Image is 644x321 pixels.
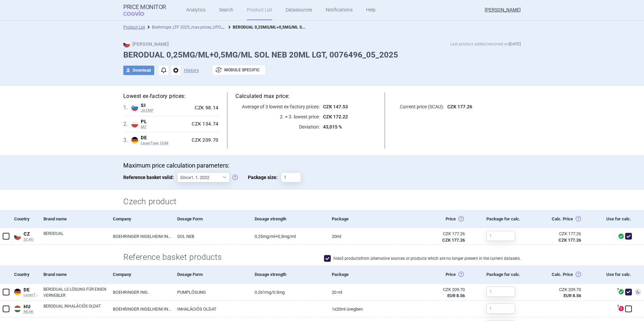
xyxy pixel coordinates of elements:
[486,231,515,241] input: 1
[43,303,108,315] a: BERODUAL INHALÁCIÓS OLDAT
[141,103,192,109] span: SI
[38,210,108,228] div: Brand name
[447,104,472,109] strong: CZK 177.26
[172,228,249,245] a: SOL NEB
[123,120,131,128] span: 2 .
[123,41,169,47] strong: [PERSON_NAME]
[235,113,320,120] p: 2. + 3. lowest price:
[192,105,219,111] div: CZK 98.14
[123,4,166,10] strong: Price Monitor
[235,93,377,100] h5: Calculated max price:
[226,24,307,31] li: BERODUAL 0,25MG/ML+0,5MG/ML SOL NEB 20ML LGT, 0076496_05_2025
[486,304,515,314] input: 1
[108,265,172,284] div: Company
[24,304,38,310] span: HU
[323,104,348,109] strong: CZK 147.53
[213,65,265,75] button: Module specific
[250,228,327,245] a: 0,25MG/ML+0,5MG/ML
[108,210,172,228] div: Company
[43,286,108,298] a: BERODUAL LS LÖSUNG FÜR EINEN VERNEBLER
[123,136,131,144] span: 3 .
[172,210,249,228] div: Dosage Form
[38,265,108,284] div: Brand name
[235,103,320,110] p: Average of 3 lowest ex-factory prices:
[123,172,177,182] span: Reference basket valid:
[250,210,327,228] div: Dosage strength
[324,255,521,262] label: hide 3 products from alternative sources or products which are no longer present in the current d...
[172,284,249,300] a: PUMPLÖSUNG
[447,293,465,298] strong: EUR 8.56
[131,104,138,111] img: Slovenia
[533,210,589,228] div: Calc. Price
[409,287,465,293] div: CZK 209.70
[189,121,219,127] div: CZK 134.74
[14,306,21,312] img: Hungary
[533,265,589,284] div: Calc. Price
[123,10,154,16] span: COGVIO
[172,301,249,317] a: INHALÁCIÓS OLDAT
[123,50,521,60] h1: BERODUAL 0,25MG/ML+0,5MG/ML SOL NEB 20ML LGT, 0076496_05_2025
[123,66,154,75] button: Download
[404,210,481,228] div: Price
[12,265,38,284] div: Country
[409,287,465,299] abbr: SP-CAU-010 Německo
[327,284,404,300] a: 20 ml
[24,287,38,293] span: DE
[12,286,38,297] a: DEDELauerTaxe CGM
[409,231,465,237] div: CZK 177.26
[250,265,327,284] div: Dosage strength
[327,301,404,317] a: 1x20ml üvegben
[172,265,249,284] div: Dosage Form
[558,238,581,243] strong: CZK 177.26
[131,121,138,128] img: Poland
[108,284,172,300] a: BOEHRINGER ING.
[233,24,372,30] strong: BERODUAL 0,25MG/ML+0,5MG/ML SOL NEB 20ML LGT, 0076496_05_2025
[177,172,230,182] select: Reference basket valid:
[533,228,589,246] a: CZK 177.26CZK 177.26
[123,162,521,169] p: Maximum price calculation parameters:
[235,123,320,130] p: Deviation:
[327,265,404,284] div: Package
[14,289,21,295] img: Germany
[145,24,226,31] li: Boehringer_LTF 2025_max.prices_UPDATED 29.05.2025_ALL
[12,302,38,314] a: HUHUNEAK
[248,172,281,182] span: Package size:
[131,137,138,144] img: Germany
[538,231,581,237] div: CZK 177.26
[323,114,348,119] strong: CZK 172.22
[616,288,620,292] span: ?
[123,252,227,263] h2: Reference basket products
[141,141,189,146] span: LauerTaxe CGM
[141,119,189,125] span: PL
[509,42,521,46] strong: [DATE]
[533,284,589,301] a: CZK 209.70EUR 8.56
[24,310,38,314] span: NEAK
[404,265,481,284] div: Price
[24,237,38,242] span: SCAU
[141,135,189,141] span: DE
[123,24,145,31] li: Product List
[323,124,342,130] strong: 43,015 %
[327,228,404,245] a: 20ML
[12,210,38,228] div: Country
[123,196,521,207] h2: Czech product
[152,24,252,30] a: Boehringer_LTF 2025_max.prices_UPDATED [DATE]_ALL
[12,230,38,242] a: CZCZSCAU
[189,137,219,143] div: CZK 209.70
[393,103,444,110] p: Current price (SCAU):
[24,231,38,237] span: CZ
[123,4,166,16] a: Price MonitorCOGVIO
[442,238,465,243] strong: CZK 177.26
[123,93,219,100] h5: Lowest ex-factory prices:
[616,305,620,309] span: ?
[184,68,199,73] button: History
[281,172,301,182] input: Package size:
[123,41,130,47] img: CZ
[486,287,515,297] input: 1
[589,265,635,284] div: Use for calc.
[43,230,108,243] a: BERODUAL
[108,301,172,317] a: BOEHRINGER INGELHEIM INTERNATIONAL GMBH
[481,265,533,284] div: Package for calc.
[24,293,38,297] span: LauerTaxe CGM
[563,293,581,298] strong: EUR 8.56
